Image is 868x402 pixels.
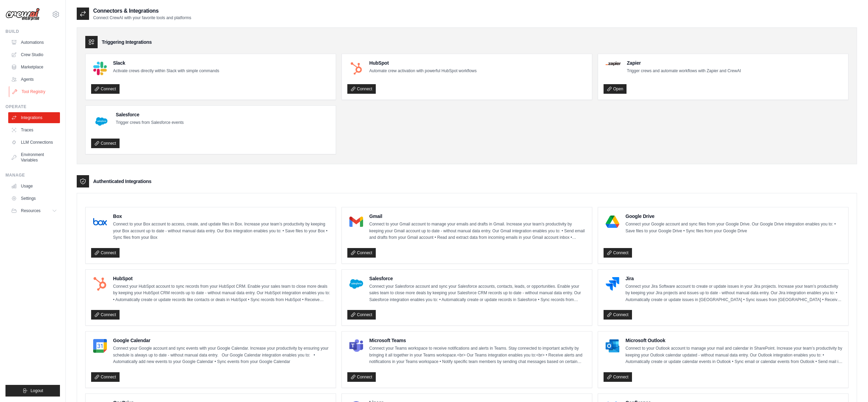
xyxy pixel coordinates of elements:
p: Connect your Google account and sync events with your Google Calendar. Increase your productivity... [113,345,330,365]
h4: Jira [625,275,843,282]
h4: Google Drive [625,213,843,220]
img: Salesforce Logo [349,277,363,291]
h4: Microsoft Teams [369,337,586,344]
img: Gmail Logo [349,215,363,229]
img: Logo [5,8,40,21]
a: Connect [91,372,120,382]
a: Integrations [8,112,60,123]
h4: HubSpot [113,275,330,282]
img: Microsoft Teams Logo [349,339,363,353]
p: Activate crews directly within Slack with simple commands [113,68,219,75]
a: Marketplace [8,62,60,73]
a: Environment Variables [8,149,60,166]
h4: Gmail [369,213,586,220]
img: Salesforce Logo [93,113,110,130]
img: HubSpot Logo [349,62,363,75]
a: Connect [347,372,376,382]
p: Automate crew activation with powerful HubSpot workflows [369,68,476,75]
p: Connect your HubSpot account to sync records from your HubSpot CRM. Enable your sales team to clo... [113,283,330,303]
img: Microsoft Outlook Logo [606,339,619,353]
h3: Authenticated Integrations [93,178,151,185]
div: Manage [5,172,60,178]
a: Connect [604,372,632,382]
h4: Slack [113,60,219,66]
a: Open [604,84,627,94]
a: Traces [8,125,60,135]
a: Connect [91,84,120,94]
h2: Connectors & Integrations [93,7,191,15]
h3: Triggering Integrations [102,39,152,46]
a: Connect [604,310,632,320]
a: Settings [8,193,60,204]
a: Crew Studio [8,49,60,60]
a: LLM Connections [8,137,60,148]
img: Zapier Logo [606,62,621,66]
p: Connect to your Gmail account to manage your emails and drafts in Gmail. Increase your team’s pro... [369,221,586,241]
a: Usage [8,181,60,192]
div: Operate [5,104,60,109]
p: Connect to your Box account to access, create, and update files in Box. Increase your team’s prod... [113,221,330,241]
span: Logout [30,388,43,393]
h4: Microsoft Outlook [625,337,843,344]
h4: Zapier [627,60,741,66]
h4: Salesforce [116,111,184,118]
p: Connect your Salesforce account and sync your Salesforce accounts, contacts, leads, or opportunit... [369,283,586,303]
img: Google Calendar Logo [93,339,107,353]
p: Trigger crews and automate workflows with Zapier and CrewAI [627,68,741,75]
a: Connect [347,84,376,94]
h4: Google Calendar [113,337,330,344]
a: Connect [604,248,632,258]
a: Connect [347,310,376,320]
p: Connect your Google account and sync files from your Google Drive. Our Google Drive integration e... [625,221,843,234]
a: Agents [8,74,60,85]
h4: Salesforce [369,275,586,282]
div: Build [5,29,60,34]
p: Trigger crews from Salesforce events [116,119,184,126]
h4: HubSpot [369,60,476,66]
a: Tool Registry [9,86,61,97]
a: Connect [91,139,120,148]
a: Connect [347,248,376,258]
p: Connect CrewAI with your favorite tools and platforms [93,15,191,21]
img: HubSpot Logo [93,277,107,291]
button: Resources [8,205,60,216]
img: Jira Logo [606,277,619,291]
a: Connect [91,248,120,258]
a: Automations [8,37,60,48]
h4: Box [113,213,330,220]
img: Google Drive Logo [606,215,619,229]
button: Logout [5,385,60,397]
p: Connect to your Outlook account to manage your mail and calendar in SharePoint. Increase your tea... [625,345,843,365]
p: Connect your Teams workspace to receive notifications and alerts in Teams. Stay connected to impo... [369,345,586,365]
a: Connect [91,310,120,320]
img: Box Logo [93,215,107,229]
p: Connect your Jira Software account to create or update issues in your Jira projects. Increase you... [625,283,843,303]
span: Resources [21,208,40,213]
img: Slack Logo [93,62,107,75]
